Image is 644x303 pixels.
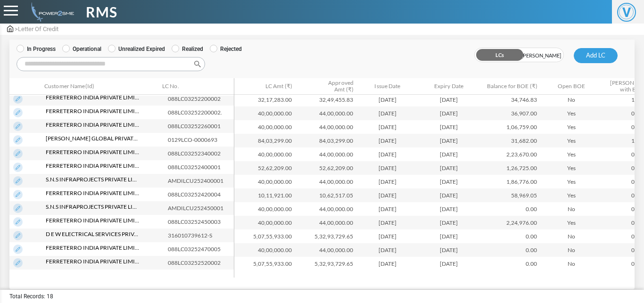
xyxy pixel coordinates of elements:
[296,134,357,147] td: 84,03,299.00
[164,92,242,106] td: 088LC03252200002
[234,229,296,243] td: 5,07,55,933.00
[234,188,296,202] td: 10,11,921.00
[296,147,357,161] td: 44,00,000.00
[234,78,296,95] th: LC Amt (₹): activate to sort column ascending
[62,45,101,53] label: Operational
[13,135,23,145] img: View LC
[418,161,479,175] td: [DATE]
[9,292,53,301] span: Total Records: 18
[172,45,203,53] label: Realized
[13,190,23,199] img: View LC
[13,231,23,240] img: View LC
[13,94,23,104] img: View LC
[234,216,296,229] td: 40,00,000.00
[357,161,418,175] td: [DATE]
[541,175,602,188] td: Yes
[164,188,242,201] td: 088LC03252420004
[418,175,479,188] td: [DATE]
[27,2,74,22] img: admin
[234,120,296,134] td: 40,00,000.00
[479,147,541,161] td: 2,23,670.00
[479,78,541,95] th: Balance for BOE (₹): activate to sort column ascending
[357,120,418,134] td: [DATE]
[234,147,296,161] td: 40,00,000.00
[541,147,602,161] td: Yes
[296,188,357,202] td: 10,62,517.05
[234,175,296,188] td: 40,00,000.00
[159,78,234,95] th: LC No.: activate to sort column ascending
[17,57,205,71] input: Search:
[46,189,140,197] span: Ferreterro India Private Limited (ACC0005516)
[541,188,602,202] td: Yes
[210,45,242,53] label: Rejected
[164,201,242,215] td: AMDILCU252450001
[541,202,602,216] td: No
[479,216,541,229] td: 2,24,976.00
[234,257,296,270] td: 5,07,55,933.00
[418,216,479,229] td: [DATE]
[479,257,541,270] td: 0.00
[46,93,140,102] span: Ferreterro India Private Limited (ACC0005516)
[296,175,357,188] td: 44,00,000.00
[541,257,602,270] td: No
[46,230,140,238] span: D E W Electrical Services Private Limited (ACC8650622)
[234,106,296,120] td: 40,00,000.00
[234,202,296,216] td: 40,00,000.00
[13,163,23,172] img: View LC
[164,133,242,147] td: 0129LCO-0000693
[418,257,479,270] td: [DATE]
[164,160,242,174] td: 088LC03252400001
[357,78,418,95] th: Issue Date: activate to sort column ascending
[164,242,242,256] td: 088LC03252470005
[418,202,479,216] td: [DATE]
[479,175,541,188] td: 1,86,776.00
[41,78,159,95] th: Customer Name(Id): activate to sort column ascending
[46,175,140,184] span: S.n.s Infraprojects Private Limited (ACC0330207)
[13,217,23,227] img: View LC
[164,256,242,270] td: 088LC03252520002
[296,257,357,270] td: 5,32,93,729.65
[479,229,541,243] td: 0.00
[519,48,563,63] span: [PERSON_NAME]
[13,258,23,268] img: View LC
[418,188,479,202] td: [DATE]
[357,106,418,120] td: [DATE]
[164,215,242,229] td: 088LC03252450003
[541,161,602,175] td: Yes
[357,188,418,202] td: [DATE]
[418,93,479,106] td: [DATE]
[7,25,13,32] img: admin
[234,134,296,147] td: 84,03,299.00
[9,78,41,95] th: &nbsp;: activate to sort column descending
[46,162,140,170] span: Ferreterro India Private Limited (ACC0005516)
[296,202,357,216] td: 44,00,000.00
[479,243,541,257] td: 0.00
[541,106,602,120] td: Yes
[164,174,242,188] td: AMDILCU252400001
[357,134,418,147] td: [DATE]
[46,107,140,115] span: Ferreterro India Private Limited (ACC0005516)
[164,106,242,119] td: 088LC03252200002.
[357,216,418,229] td: [DATE]
[13,176,23,186] img: View LC
[46,203,140,211] span: S.n.s Infraprojects Private Limited (ACC0330207)
[479,106,541,120] td: 36,907.00
[541,134,602,147] td: Yes
[418,229,479,243] td: [DATE]
[234,161,296,175] td: 52,62,209.00
[234,243,296,257] td: 40,00,000.00
[541,78,602,95] th: Open BOE: activate to sort column ascending
[479,134,541,147] td: 31,682.00
[479,120,541,134] td: 1,06,759.00
[13,108,23,117] img: View LC
[418,134,479,147] td: [DATE]
[17,45,56,53] label: In Progress
[86,1,117,23] span: RMS
[479,188,541,202] td: 58,969.05
[13,245,23,254] img: View LC
[479,202,541,216] td: 0.00
[13,204,23,213] img: View LC
[541,93,602,106] td: No
[46,216,140,225] span: Ferreterro India Private Limited (ACC0005516)
[46,134,140,143] span: [PERSON_NAME] Global Private Limited (ACC5613989)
